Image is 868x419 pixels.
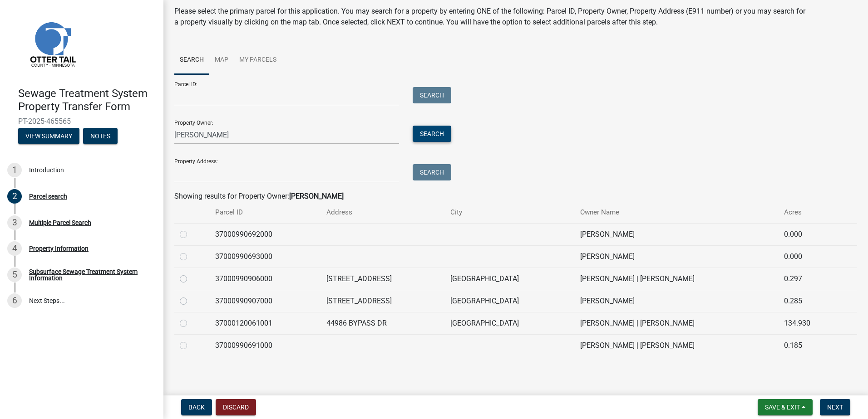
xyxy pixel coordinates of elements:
[321,312,445,334] td: 44986 BYPASS DR
[321,268,445,290] td: [STREET_ADDRESS]
[575,223,779,245] td: [PERSON_NAME]
[445,202,574,223] th: City
[18,117,145,126] span: PT-2025-465565
[827,404,843,411] span: Next
[321,290,445,312] td: [STREET_ADDRESS]
[210,202,321,223] th: Parcel ID
[779,245,839,268] td: 0.000
[779,268,839,290] td: 0.297
[174,6,808,28] p: Please select the primary parcel for this application. You may search for a property by entering ...
[7,163,22,177] div: 1
[174,191,857,202] div: Showing results for Property Owner:
[210,223,321,245] td: 37000990692000
[7,215,22,230] div: 3
[210,268,321,290] td: 37000990906000
[181,399,212,415] button: Back
[575,202,779,223] th: Owner Name
[779,312,839,334] td: 134.930
[209,46,234,75] a: Map
[210,312,321,334] td: 37000120061001
[413,164,451,180] button: Search
[210,334,321,356] td: 37000990691000
[779,202,839,223] th: Acres
[83,133,118,140] wm-modal-confirm: Notes
[779,223,839,245] td: 0.000
[445,312,574,334] td: [GEOGRAPHIC_DATA]
[18,10,86,78] img: Otter Tail County, Minnesota
[216,399,256,415] button: Discard
[29,219,91,226] div: Multiple Parcel Search
[7,189,22,204] div: 2
[234,46,282,75] a: My Parcels
[575,312,779,334] td: [PERSON_NAME] | [PERSON_NAME]
[820,399,850,415] button: Next
[7,268,22,282] div: 5
[575,290,779,312] td: [PERSON_NAME]
[83,128,118,144] button: Notes
[289,192,344,200] strong: [PERSON_NAME]
[758,399,813,415] button: Save & Exit
[7,241,22,256] div: 4
[445,290,574,312] td: [GEOGRAPHIC_DATA]
[765,404,800,411] span: Save & Exit
[779,334,839,356] td: 0.185
[210,245,321,268] td: 37000990693000
[575,268,779,290] td: [PERSON_NAME] | [PERSON_NAME]
[321,202,445,223] th: Address
[29,268,149,281] div: Subsurface Sewage Treatment System Information
[575,334,779,356] td: [PERSON_NAME] | [PERSON_NAME]
[18,87,156,113] h4: Sewage Treatment System Property Transfer Form
[188,404,205,411] span: Back
[7,293,22,308] div: 6
[29,167,64,173] div: Introduction
[575,245,779,268] td: [PERSON_NAME]
[29,193,67,200] div: Parcel search
[413,126,451,142] button: Search
[29,245,89,252] div: Property Information
[779,290,839,312] td: 0.285
[210,290,321,312] td: 37000990907000
[174,46,209,75] a: Search
[18,133,79,140] wm-modal-confirm: Summary
[413,87,451,103] button: Search
[445,268,574,290] td: [GEOGRAPHIC_DATA]
[18,128,79,144] button: View Summary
